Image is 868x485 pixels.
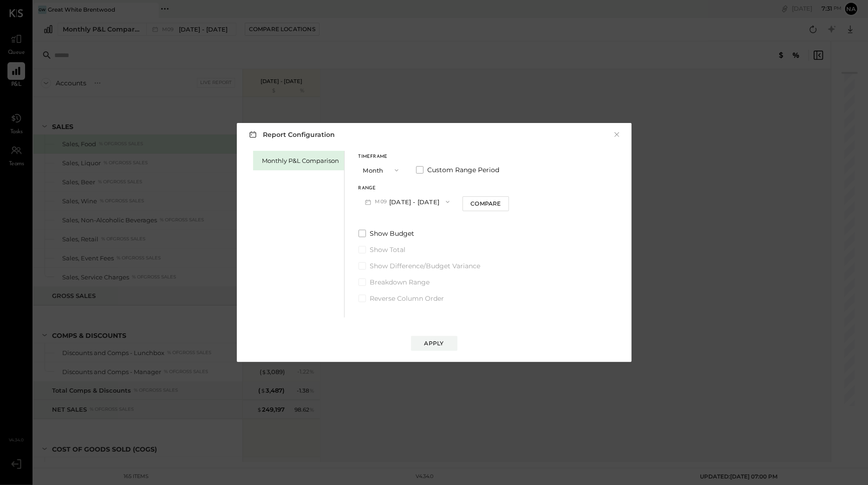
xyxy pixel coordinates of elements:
[359,155,405,159] div: Timeframe
[375,198,390,206] span: M09
[428,165,500,175] span: Custom Range Period
[411,336,457,351] button: Apply
[359,193,457,210] button: M09[DATE] - [DATE]
[370,261,481,271] span: Show Difference/Budget Variance
[370,229,415,238] span: Show Budget
[470,200,501,207] div: Compare
[359,186,457,191] div: Range
[247,129,335,140] h3: Report Configuration
[613,130,621,139] button: ×
[359,162,405,179] button: Month
[262,156,339,165] div: Monthly P&L Comparison
[370,294,444,303] span: Reverse Column Order
[463,196,509,211] button: Compare
[424,339,444,347] div: Apply
[370,245,406,254] span: Show Total
[370,278,430,287] span: Breakdown Range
